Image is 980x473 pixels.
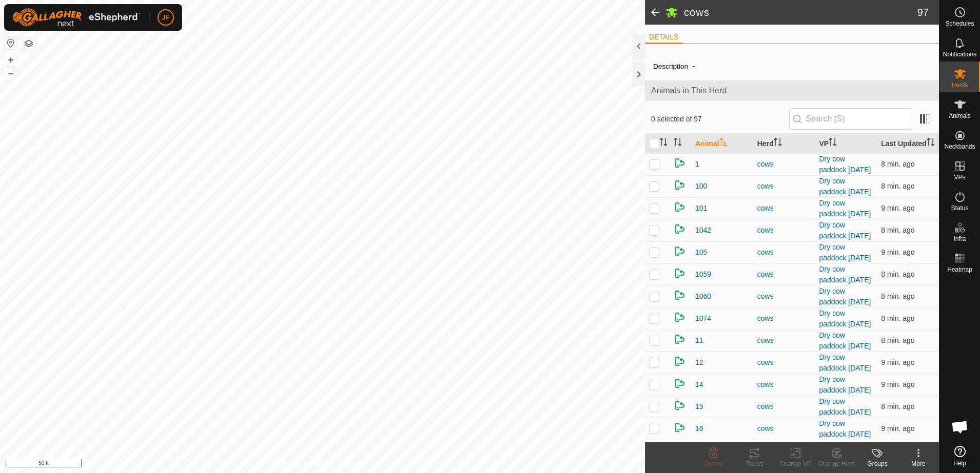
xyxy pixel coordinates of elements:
img: returning on [674,245,686,257]
span: 11 [695,335,703,346]
a: Dry cow paddock [DATE] [819,221,871,240]
span: Animals [949,113,971,119]
a: Dry cow paddock [DATE] [819,155,871,174]
p-sorticon: Activate to sort [659,139,668,148]
div: cows [757,269,811,280]
th: Last Updated [877,134,939,154]
p-sorticon: Activate to sort [719,139,728,148]
img: returning on [674,399,686,412]
span: Heatmap [947,266,972,273]
div: Groups [857,459,898,468]
a: Dry cow paddock [DATE] [819,177,871,196]
th: Animal [691,134,753,154]
img: returning on [674,267,686,279]
div: cows [757,401,811,412]
span: Herds [951,82,968,88]
div: Change VP [775,459,816,468]
a: Dry cow paddock [DATE] [819,419,871,438]
div: cows [757,159,811,170]
span: 1 [695,159,699,170]
div: cows [757,335,811,346]
img: returning on [674,377,686,389]
span: - [688,57,699,74]
p-sorticon: Activate to sort [774,139,782,148]
span: Sep 11, 2025, 10:22 AM [881,270,914,278]
span: Notifications [943,51,976,57]
span: Sep 11, 2025, 10:22 AM [881,402,914,410]
a: Dry cow paddock [DATE] [819,243,871,262]
img: returning on [674,421,686,434]
span: Sep 11, 2025, 10:22 AM [881,182,914,190]
span: 15 [695,401,703,412]
div: cows [757,247,811,258]
span: 14 [695,379,703,390]
img: returning on [674,157,686,169]
span: Sep 11, 2025, 10:22 AM [881,226,914,234]
a: Dry cow paddock [DATE] [819,309,871,328]
span: 1042 [695,225,711,236]
span: Sep 11, 2025, 10:22 AM [881,314,914,322]
span: Sep 11, 2025, 10:21 AM [881,204,914,212]
div: cows [757,225,811,236]
span: Sep 11, 2025, 10:21 AM [881,424,914,433]
span: Sep 11, 2025, 10:21 AM [881,380,914,388]
span: Sep 11, 2025, 10:22 AM [881,160,914,168]
span: 100 [695,181,707,192]
span: Sep 11, 2025, 10:22 AM [881,336,914,344]
span: Sep 11, 2025, 10:21 AM [881,358,914,366]
div: cows [757,291,811,302]
img: returning on [674,333,686,345]
th: Herd [753,134,815,154]
span: 1060 [695,291,711,302]
button: – [5,67,17,79]
span: Animals in This Herd [651,85,933,97]
div: More [898,459,939,468]
li: DETAILS [645,32,682,44]
span: Schedules [945,20,974,27]
span: Sep 11, 2025, 10:22 AM [881,292,914,300]
a: Dry cow paddock [DATE] [819,375,871,394]
img: returning on [674,289,686,301]
button: Reset Map [5,37,17,49]
h2: cows [684,6,917,18]
a: Dry cow paddock [DATE] [819,397,871,416]
input: Search (S) [789,108,913,130]
img: returning on [674,201,686,213]
div: cows [757,379,811,390]
a: Help [939,442,980,470]
div: cows [757,313,811,324]
span: 12 [695,357,703,368]
span: 105 [695,247,707,258]
p-sorticon: Activate to sort [829,139,837,148]
a: Dry cow paddock [DATE] [819,265,871,284]
a: Contact Us [332,460,363,469]
span: 1059 [695,269,711,280]
div: Change Herd [816,459,857,468]
label: Description [653,63,688,70]
span: Infra [953,236,966,242]
span: 97 [917,5,929,20]
img: returning on [674,223,686,235]
a: Dry cow paddock [DATE] [819,287,871,306]
a: Privacy Policy [282,460,320,469]
a: Dry cow paddock [DATE] [819,331,871,350]
span: 101 [695,203,707,214]
button: Map Layers [23,37,35,50]
span: VPs [954,174,965,180]
a: Dry cow paddock [DATE] [819,353,871,372]
span: 16 [695,423,703,434]
div: cows [757,181,811,192]
span: Delete [704,460,722,467]
span: Status [951,205,968,211]
span: 1074 [695,313,711,324]
div: cows [757,357,811,368]
p-sorticon: Activate to sort [674,139,682,148]
a: Dry cow paddock [DATE] [819,441,871,460]
span: 0 selected of 97 [651,114,789,125]
img: returning on [674,311,686,323]
span: Sep 11, 2025, 10:21 AM [881,248,914,256]
span: Help [953,460,966,466]
p-sorticon: Activate to sort [927,139,935,148]
button: + [5,54,17,66]
img: returning on [674,355,686,367]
